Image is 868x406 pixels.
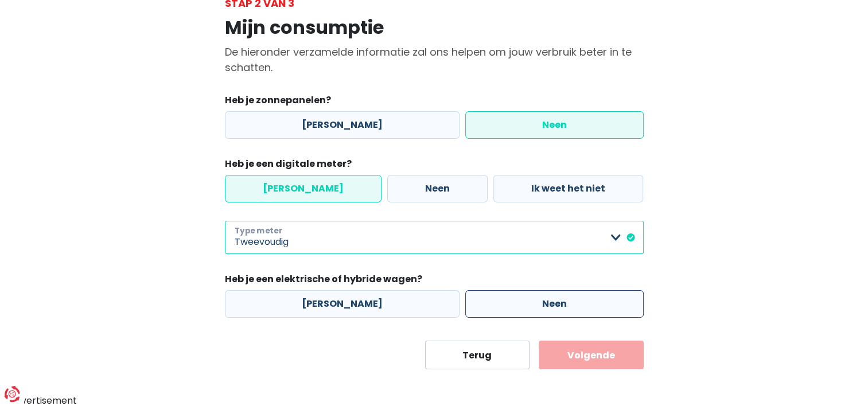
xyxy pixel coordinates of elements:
[425,341,530,369] button: Terug
[225,272,644,290] legend: Heb je een elektrische of hybride wagen?
[225,44,644,75] p: De hieronder verzamelde informatie zal ons helpen om jouw verbruik beter in te schatten.
[493,175,643,202] label: Ik weet het niet
[539,341,644,369] button: Volgende
[225,17,644,38] h1: Mijn consumptie
[465,111,644,139] label: Neen
[387,175,488,202] label: Neen
[225,290,460,318] label: [PERSON_NAME]
[225,111,460,139] label: [PERSON_NAME]
[225,93,644,111] legend: Heb je zonnepanelen?
[225,157,644,175] legend: Heb je een digitale meter?
[225,175,382,202] label: [PERSON_NAME]
[465,290,644,318] label: Neen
